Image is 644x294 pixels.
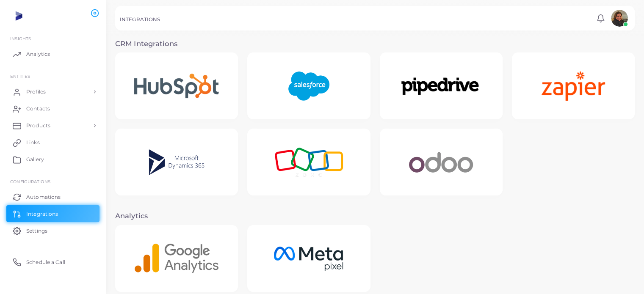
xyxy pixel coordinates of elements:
[26,210,58,218] span: Integrations
[260,232,358,285] img: Meta Pixel
[6,151,100,168] a: Gallery
[276,60,341,113] img: Salesforce
[387,63,495,109] img: Pipedrive
[530,60,617,113] img: Zapier
[123,232,231,285] img: Google Analytics
[26,227,47,235] span: Settings
[6,134,100,151] a: Links
[6,83,100,100] a: Profiles
[26,139,40,146] span: Links
[26,50,50,58] span: Analytics
[397,136,485,189] img: Odoo
[6,117,100,134] a: Products
[611,10,628,27] img: avatar
[137,136,217,189] img: Microsoft Dynamics
[608,10,630,27] a: avatar
[26,193,61,201] span: Automations
[8,8,55,24] img: logo
[26,88,46,96] span: Profiles
[26,105,50,113] span: Contacts
[115,212,635,220] h3: Analytics
[6,222,100,239] a: Settings
[6,205,100,222] a: Integrations
[6,100,100,117] a: Contacts
[26,122,50,129] span: Products
[26,156,44,163] span: Gallery
[263,136,355,189] img: Zoho
[6,188,100,205] a: Automations
[10,179,50,184] span: Configurations
[6,253,100,270] a: Schedule a Call
[120,16,160,22] h5: INTEGRATIONS
[26,258,65,266] span: Schedule a Call
[6,46,100,63] a: Analytics
[10,74,30,79] span: ENTITIES
[122,62,231,110] img: Hubspot
[10,36,31,41] span: INSIGHTS
[115,40,635,48] h3: CRM Integrations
